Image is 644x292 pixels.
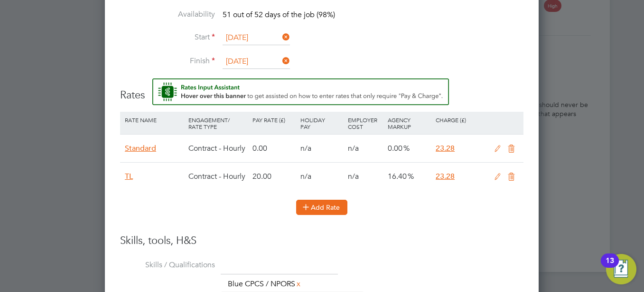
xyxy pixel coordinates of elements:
[606,261,614,273] div: 13
[295,278,302,290] a: x
[250,112,298,128] div: Pay Rate (£)
[125,172,133,181] span: TL
[152,78,449,105] button: Rate Assistant
[120,78,523,102] h3: Rates
[250,135,298,162] div: 0.00
[348,172,359,181] span: n/a
[388,172,407,181] span: 16.40
[436,144,455,153] span: 23.28
[120,260,215,270] label: Skills / Qualifications
[300,144,311,153] span: n/a
[250,163,298,190] div: 20.00
[186,163,250,190] div: Contract - Hourly
[348,144,359,153] span: n/a
[300,172,311,181] span: n/a
[186,112,250,135] div: Engagement/ Rate Type
[125,144,156,153] span: Standard
[436,172,455,181] span: 23.28
[224,278,306,291] li: Blue CPCS / NPORS
[122,112,186,128] div: Rate Name
[120,32,215,42] label: Start
[120,56,215,66] label: Finish
[388,144,402,153] span: 0.00
[223,55,290,69] input: Select one
[223,10,335,19] span: 51 out of 52 days of the job (98%)
[298,112,346,135] div: Holiday Pay
[433,112,489,128] div: Charge (£)
[223,31,290,45] input: Select one
[296,200,347,215] button: Add Rate
[120,10,215,19] label: Availability
[186,135,250,162] div: Contract - Hourly
[345,112,385,135] div: Employer Cost
[606,254,636,284] button: Open Resource Center, 13 new notifications
[385,112,433,135] div: Agency Markup
[120,234,523,248] h3: Skills, tools, H&S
